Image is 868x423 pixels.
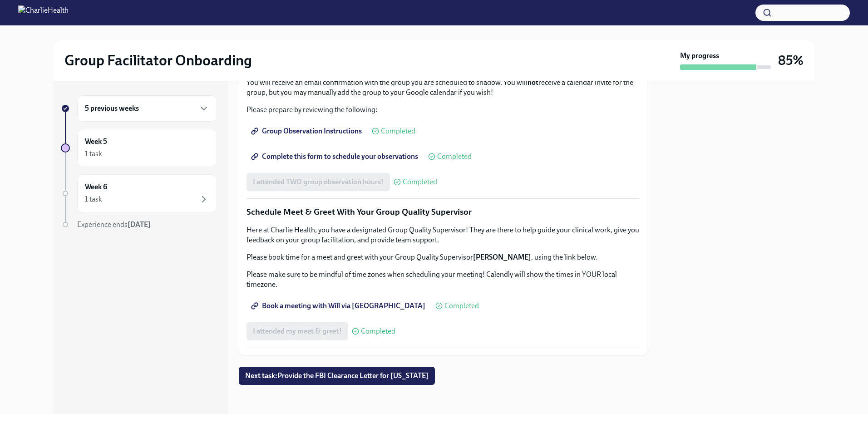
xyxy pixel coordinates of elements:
[85,149,102,159] div: 1 task
[444,302,479,310] span: Completed
[247,122,368,140] a: Group Observation Instructions
[247,270,640,290] p: Please make sure to be mindful of time zones when scheduling your meeting! Calendly will show the...
[778,52,804,69] h3: 85%
[18,5,69,20] img: CharlieHealth
[247,252,640,262] p: Please book time for a meet and greet with your Group Quality Supervisor , using the link below.
[85,194,102,204] div: 1 task
[64,51,252,69] h2: Group Facilitator Onboarding
[247,148,424,166] a: Complete this form to schedule your observations
[85,137,107,147] h6: Week 5
[253,152,418,161] span: Complete this form to schedule your observations
[381,128,415,135] span: Completed
[247,225,640,245] p: Here at Charlie Health, you have a designated Group Quality Supervisor! They are there to help gu...
[77,95,217,122] div: 5 previous weeks
[253,301,425,310] span: Book a meeting with Will via [GEOGRAPHIC_DATA]
[253,127,362,136] span: Group Observation Instructions
[247,297,432,315] a: Book a meeting with Will via [GEOGRAPHIC_DATA]
[437,153,472,160] span: Completed
[61,174,217,212] a: Week 61 task
[247,105,640,115] p: Please prepare by reviewing the following:
[61,129,217,167] a: Week 51 task
[245,371,429,380] span: Next task : Provide the FBI Clearance Letter for [US_STATE]
[403,178,437,186] span: Completed
[77,220,151,229] span: Experience ends
[85,103,139,113] h6: 5 previous weeks
[528,78,538,87] strong: not
[239,367,435,385] button: Next task:Provide the FBI Clearance Letter for [US_STATE]
[247,78,640,98] p: You will receive an email confirmation with the group you are scheduled to shadow. You will recei...
[247,206,640,218] p: Schedule Meet & Greet With Your Group Quality Supervisor
[128,220,151,229] strong: [DATE]
[361,328,395,335] span: Completed
[473,253,531,261] strong: [PERSON_NAME]
[680,51,719,61] strong: My progress
[85,182,107,192] h6: Week 6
